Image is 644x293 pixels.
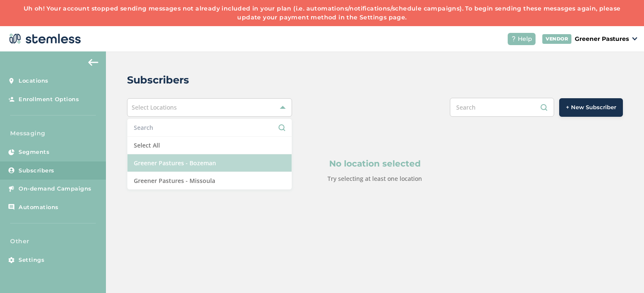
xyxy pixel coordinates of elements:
p: No location selected [168,157,582,170]
li: Select All [127,137,292,154]
a: Uh oh! Your account stopped sending messages not already included in your plan (i.e. automations/... [24,5,621,21]
img: icon_down-arrow-small-66adaf34.svg [632,37,637,40]
span: Select Locations [132,103,177,111]
img: icon-arrow-back-accent-c549486e.svg [88,59,98,66]
span: Automations [19,203,59,212]
input: Search [450,98,554,117]
span: Settings [19,256,44,264]
li: Greener Pastures - Missoula [127,172,292,189]
h2: Subscribers [127,73,189,88]
button: + New Subscriber [559,98,623,117]
input: Search [134,123,286,132]
div: VENDOR [542,34,571,44]
span: Locations [19,77,49,85]
li: Greener Pastures - Bozeman [127,154,292,172]
img: logo-dark-0685b13c.svg [7,30,81,47]
iframe: Chat Widget [602,253,644,293]
span: Subscribers [19,167,54,175]
img: icon-help-white-03924b79.svg [511,36,516,41]
span: Enrollment Options [19,95,79,104]
span: + New Subscriber [566,103,616,112]
span: Help [518,35,532,43]
p: Greener Pastures [575,35,629,43]
span: Segments [19,148,49,156]
label: Try selecting at least one location [327,175,422,183]
span: On-demand Campaigns [19,185,92,193]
